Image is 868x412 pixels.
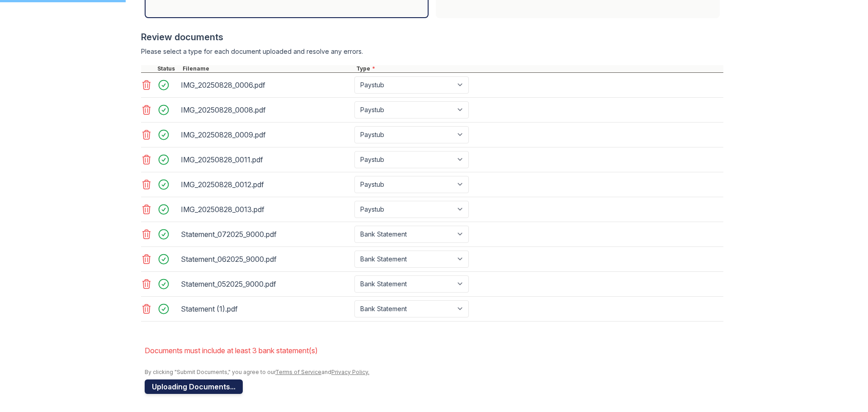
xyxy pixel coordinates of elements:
div: By clicking "Submit Documents," you agree to our and [145,369,723,376]
li: Documents must include at least 3 bank statement(s) [145,341,723,360]
div: Filename [181,65,354,72]
div: IMG_20250828_0012.pdf [181,177,351,192]
button: Uploading Documents... [145,379,243,394]
div: IMG_20250828_0013.pdf [181,202,351,217]
div: Statement_072025_9000.pdf [181,227,351,242]
div: IMG_20250828_0011.pdf [181,152,351,167]
a: Terms of Service [275,369,321,375]
div: Status [156,65,181,72]
div: IMG_20250828_0009.pdf [181,128,351,142]
div: Please select a type for each document uploaded and resolve any errors. [141,47,723,56]
div: Review documents [141,31,723,43]
div: IMG_20250828_0006.pdf [181,78,351,92]
div: Statement_052025_9000.pdf [181,277,351,291]
div: Type [354,65,723,72]
div: Statement_062025_9000.pdf [181,252,351,266]
div: Statement (1).pdf [181,302,351,316]
a: Privacy Policy. [331,369,369,375]
div: IMG_20250828_0008.pdf [181,103,351,117]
